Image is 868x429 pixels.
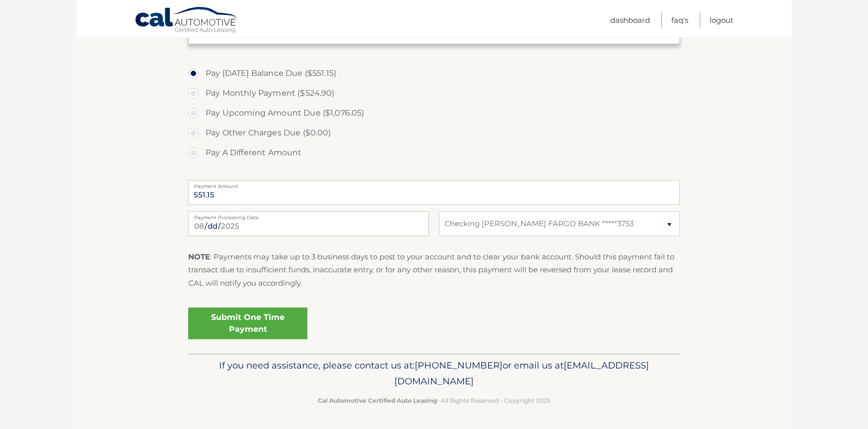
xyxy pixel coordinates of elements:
[195,358,673,389] p: If you need assistance, please contact us at: or email us at
[188,211,429,236] input: Payment Date
[188,211,429,219] label: Payment Processing Date
[188,123,680,143] label: Pay Other Charges Due ($0.00)
[671,12,688,28] a: FAQ's
[188,63,680,83] label: Pay [DATE] Balance Due ($551.15)
[610,12,650,28] a: Dashboard
[188,180,680,188] label: Payment Amount
[710,12,733,28] a: Logout
[188,252,210,261] strong: NOTE
[188,250,680,290] p: : Payments may take up to 3 business days to post to your account and to clear your bank account....
[415,360,503,371] span: [PHONE_NUMBER]
[188,307,307,339] a: Submit One Time Payment
[188,103,680,123] label: Pay Upcoming Amount Due ($1,076.05)
[135,6,239,35] a: Cal Automotive
[188,83,680,103] label: Pay Monthly Payment ($524.90)
[188,143,680,163] label: Pay A Different Amount
[318,397,437,404] strong: Cal Automotive Certified Auto Leasing
[188,180,680,205] input: Payment Amount
[195,395,673,406] p: - All Rights Reserved - Copyright 2025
